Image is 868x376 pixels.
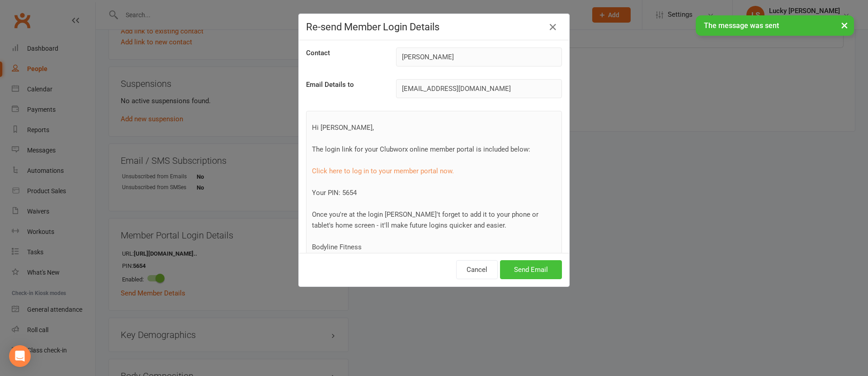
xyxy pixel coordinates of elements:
button: Cancel [456,260,498,279]
span: Once you're at the login [PERSON_NAME]'t forget to add it to your phone or tablet's home screen -... [312,210,538,229]
span: Bodyline Fitness [312,243,362,251]
span: The login link for your Clubworx online member portal is included below: [312,145,530,153]
div: Open Intercom Messenger [9,345,31,367]
button: × [836,15,853,35]
label: Contact [306,48,330,58]
span: Hi [PERSON_NAME], [312,124,374,132]
label: Email Details to [306,79,354,90]
div: The message was sent [696,15,854,36]
a: Click here to log in to your member portal now. [312,167,454,175]
button: Send Email [500,260,562,279]
span: Your PIN: 5654 [312,189,357,197]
